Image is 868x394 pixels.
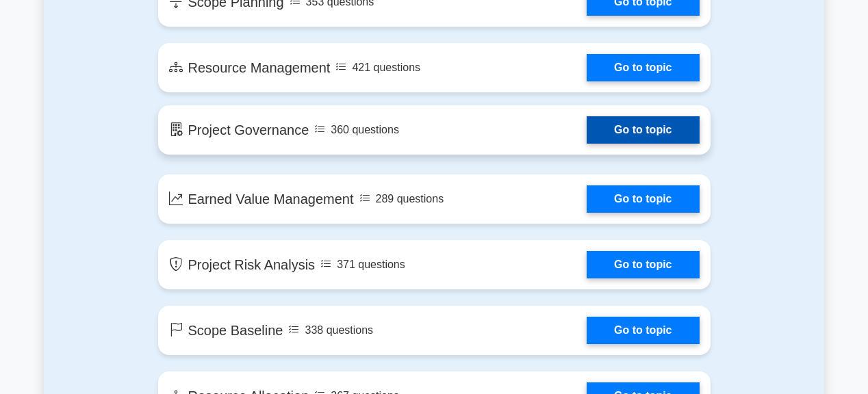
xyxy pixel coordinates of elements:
[587,317,699,344] a: Go to topic
[587,116,699,144] a: Go to topic
[587,185,699,213] a: Go to topic
[587,54,699,81] a: Go to topic
[587,251,699,278] a: Go to topic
